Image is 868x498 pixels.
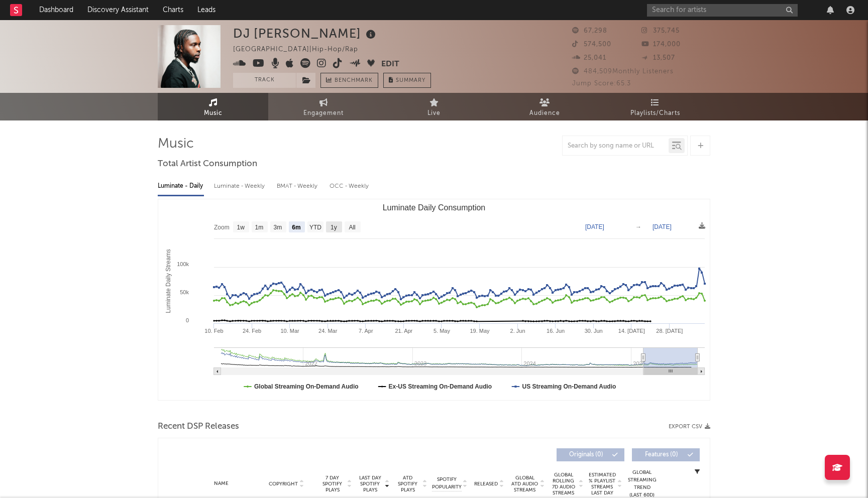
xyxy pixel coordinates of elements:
text: 10. Feb [204,328,223,334]
span: Jump Score: 65.3 [572,80,631,87]
text: US Streaming On-Demand Audio [522,383,616,390]
text: 0 [186,317,189,323]
span: Audience [529,107,560,119]
span: Total Artist Consumption [158,158,257,170]
a: Playlists/Charts [600,93,710,120]
text: 50k [180,289,189,295]
text: 1w [237,224,245,231]
a: Music [158,93,268,120]
text: 100k [177,261,189,267]
span: Last Day Spotify Plays [357,475,383,493]
span: Engagement [303,107,344,119]
span: 174,000 [641,41,681,48]
text: 24. Feb [243,328,261,334]
div: Name [188,480,254,487]
span: Global Rolling 7D Audio Streams [550,472,577,496]
span: 375,745 [641,28,680,34]
button: Summary [383,73,431,88]
span: ATD Spotify Plays [394,475,421,493]
span: Live [427,107,441,119]
div: DJ [PERSON_NAME] [233,25,378,42]
div: OCC - Weekly [330,178,370,195]
span: Benchmark [335,75,373,87]
text: Global Streaming On-Demand Audio [254,383,359,390]
text: All [349,224,355,231]
span: Copyright [269,481,298,487]
button: Edit [381,58,399,71]
span: Recent DSP Releases [158,421,239,433]
text: 3m [274,224,282,231]
div: Luminate - Weekly [214,178,267,195]
text: 10. Mar [280,328,299,334]
svg: Luminate Daily Consumption [158,199,710,400]
text: 24. Mar [318,328,338,334]
div: Luminate - Daily [158,178,204,195]
button: Track [233,73,296,88]
text: Luminate Daily Streams [165,249,172,313]
span: Global ATD Audio Streams [511,475,538,493]
text: 30. Jun [585,328,603,334]
span: Spotify Popularity [432,476,462,491]
div: BMAT - Weekly [277,178,319,195]
span: 574,500 [572,41,611,48]
span: Music [204,107,223,119]
text: [DATE] [585,223,604,230]
div: [GEOGRAPHIC_DATA] | Hip-Hop/Rap [233,44,370,56]
text: 16. Jun [547,328,565,334]
span: Playlists/Charts [630,107,680,119]
text: 14. [DATE] [618,328,645,334]
button: Originals(0) [557,448,624,461]
text: 7. Apr [359,328,373,334]
button: Export CSV [669,424,710,430]
span: Originals ( 0 ) [563,452,609,458]
input: Search by song name or URL [563,142,669,150]
input: Search for artists [647,4,798,17]
text: 1y [331,224,337,231]
span: 25,041 [572,55,606,61]
span: Features ( 0 ) [638,452,685,458]
a: Benchmark [320,73,378,88]
text: Zoom [214,224,230,231]
text: 1m [255,224,264,231]
span: Summary [396,78,425,83]
text: [DATE] [653,223,672,230]
text: 6m [292,224,300,231]
text: 2. Jun [510,328,525,334]
text: 5. May [433,328,451,334]
text: 28. [DATE] [656,328,683,334]
span: 7 Day Spotify Plays [319,475,346,493]
button: Features(0) [632,448,700,461]
text: Luminate Daily Consumption [383,203,486,212]
text: Ex-US Streaming On-Demand Audio [389,383,492,390]
a: Engagement [268,93,379,120]
span: 484,509 Monthly Listeners [572,68,674,75]
span: 67,298 [572,28,607,34]
span: Estimated % Playlist Streams Last Day [588,472,616,496]
a: Audience [489,93,600,120]
span: Released [474,481,498,487]
text: YTD [309,224,321,231]
span: 13,507 [641,55,675,61]
text: → [635,223,641,230]
a: Live [379,93,489,120]
text: 19. May [470,328,490,334]
text: 21. Apr [395,328,412,334]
